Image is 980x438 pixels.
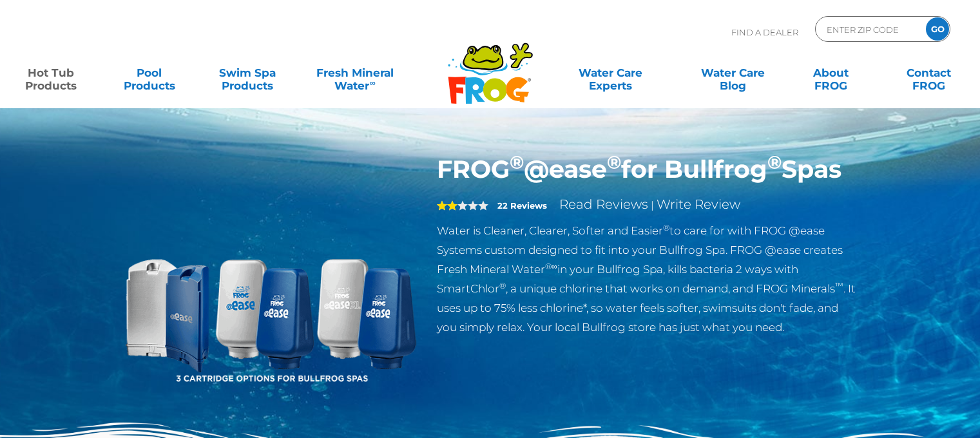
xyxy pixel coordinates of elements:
span: | [651,199,654,211]
a: Swim SpaProducts [209,60,285,86]
strong: 22 Reviews [497,200,547,211]
a: Water CareBlog [695,60,771,86]
sup: ∞ [369,78,375,88]
p: Water is Cleaner, Clearer, Softer and Easier to care for with FROG @ease Systems custom designed ... [437,221,858,337]
a: AboutFROG [793,60,869,86]
img: Frog Products Logo [441,26,540,104]
sup: ®∞ [545,262,557,271]
a: Fresh MineralWater∞ [307,60,403,86]
a: ContactFROG [891,60,967,86]
a: Write Review [657,196,740,212]
a: Read Reviews [559,196,648,212]
span: 2 [437,200,457,211]
p: Find A Dealer [731,16,798,48]
sup: ® [499,281,506,290]
sup: ® [607,151,621,173]
a: PoolProducts [111,60,187,86]
a: Hot TubProducts [13,60,89,86]
h1: FROG @ease for Bullfrog Spas [437,155,858,184]
sup: ® [510,151,524,173]
a: Water CareExperts [548,60,673,86]
input: GO [926,17,949,41]
sup: ™ [835,281,843,290]
sup: ® [663,223,669,233]
sup: ® [767,151,782,173]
